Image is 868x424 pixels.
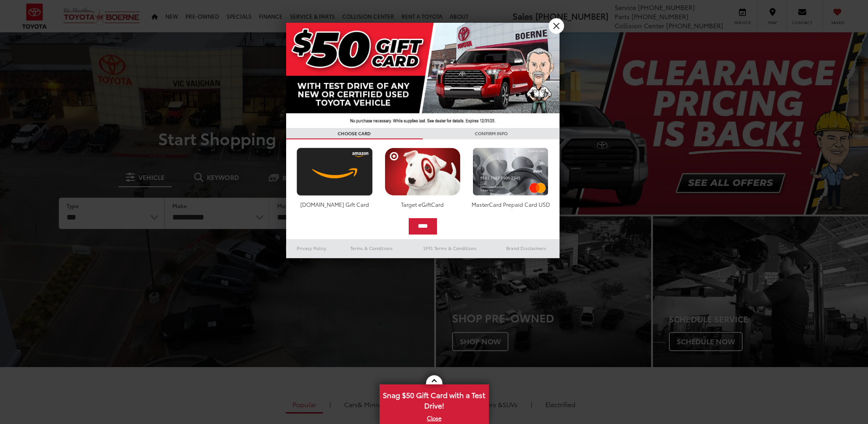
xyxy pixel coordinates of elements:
img: targetcard.png [382,148,463,196]
a: Privacy Policy [286,243,337,254]
a: Brand Disclaimers [493,243,560,254]
div: MasterCard Prepaid Card USD [470,200,551,208]
div: Target eGiftCard [382,200,463,208]
a: Terms & Conditions [337,243,406,254]
img: 42635_top_851395.jpg [286,23,560,128]
div: [DOMAIN_NAME] Gift Card [294,200,375,208]
a: SMS Terms & Conditions [407,243,493,254]
span: Snag $50 Gift Card with a Test Drive! [380,385,488,413]
img: mastercard.png [470,148,551,196]
img: amazoncard.png [294,148,375,196]
h3: CHOOSE CARD [286,128,423,139]
h3: CONFIRM INFO [423,128,560,139]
